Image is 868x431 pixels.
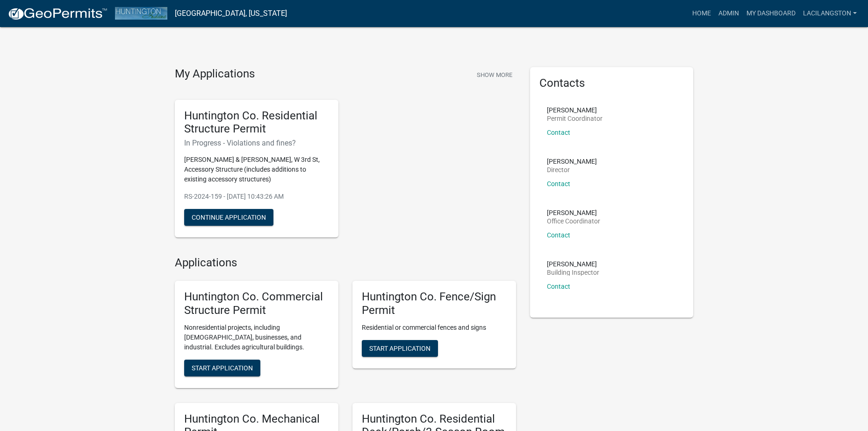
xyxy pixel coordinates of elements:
[715,5,743,22] a: Admin
[547,107,603,113] p: [PERSON_NAME]
[473,67,516,83] button: Show More
[689,5,715,22] a: Home
[362,340,438,357] button: Start Application
[743,5,799,22] a: My Dashboard
[115,7,167,20] img: Huntington County, Indiana
[547,218,600,224] p: Office Coordinator
[547,283,570,290] a: Contact
[184,139,329,147] h6: In Progress - Violations and fines?
[184,290,329,317] h5: Huntington Co. Commercial Structure Permit
[539,76,684,90] h5: Contacts
[369,344,430,352] span: Start Application
[184,109,329,136] h5: Huntington Co. Residential Structure Permit
[547,129,570,136] a: Contact
[547,231,570,239] a: Contact
[184,360,260,376] button: Start Application
[184,209,273,226] button: Continue Application
[184,155,329,184] p: [PERSON_NAME] & [PERSON_NAME], W 3rd St, Accessory Structure (includes additions to existing acce...
[547,167,597,173] p: Director
[547,115,603,122] p: Permit Coordinator
[547,261,599,267] p: [PERSON_NAME]
[184,192,329,202] p: RS-2024-159 - [DATE] 10:43:26 AM
[547,269,599,276] p: Building Inspector
[547,158,597,165] p: [PERSON_NAME]
[547,209,600,216] p: [PERSON_NAME]
[184,323,329,352] p: Nonresidential projects, including [DEMOGRAPHIC_DATA], businesses, and industrial. Excludes agric...
[362,323,507,333] p: Residential or commercial fences and signs
[362,290,507,317] h5: Huntington Co. Fence/Sign Permit
[799,5,861,22] a: LaciLangston
[192,364,253,371] span: Start Application
[547,180,570,188] a: Contact
[175,6,287,21] a: [GEOGRAPHIC_DATA], [US_STATE]
[175,67,255,81] h4: My Applications
[175,256,516,270] h4: Applications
